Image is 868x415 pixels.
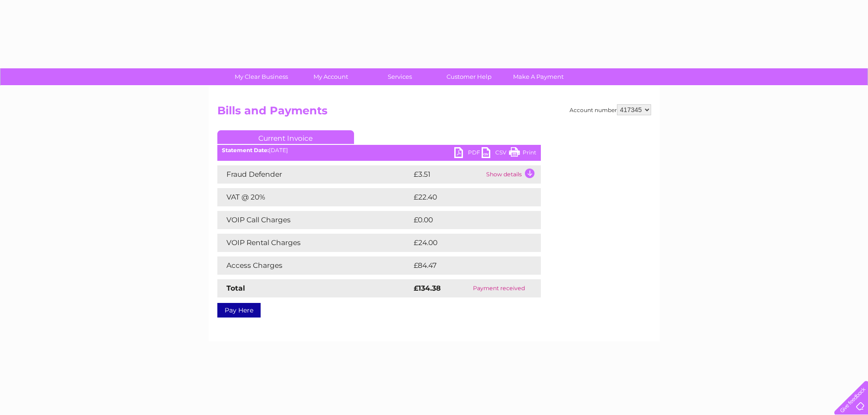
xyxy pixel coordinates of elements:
[217,211,411,229] td: VOIP Call Charges
[217,188,411,206] td: VAT @ 20%
[454,147,482,160] a: PDF
[570,104,651,115] div: Account number
[362,68,437,85] a: Services
[411,211,520,229] td: £0.00
[457,279,540,297] td: Payment received
[293,68,368,85] a: My Account
[217,303,261,318] a: Pay Here
[411,234,523,252] td: £24.00
[217,147,541,154] div: [DATE]
[411,188,523,206] td: £22.40
[411,165,484,184] td: £3.51
[431,68,507,85] a: Customer Help
[482,147,509,160] a: CSV
[501,68,576,85] a: Make A Payment
[217,165,411,184] td: Fraud Defender
[217,104,651,122] h2: Bills and Payments
[217,130,354,144] a: Current Invoice
[484,165,541,184] td: Show details
[411,256,522,275] td: £84.47
[226,284,245,292] strong: Total
[217,256,411,275] td: Access Charges
[414,284,441,292] strong: £134.38
[509,147,536,160] a: Print
[217,234,411,252] td: VOIP Rental Charges
[224,68,299,85] a: My Clear Business
[222,147,269,154] b: Statement Date:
